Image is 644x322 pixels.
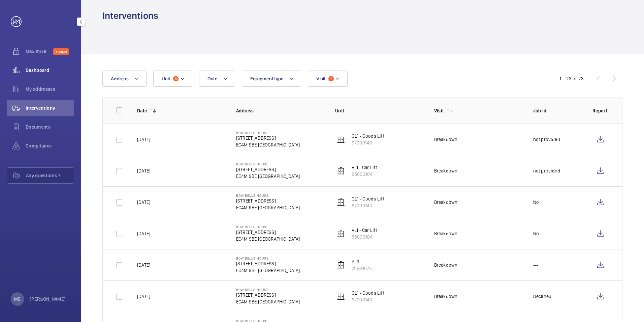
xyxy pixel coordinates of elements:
[236,135,300,141] p: [STREET_ADDRESS]
[533,136,560,143] p: not provided
[137,136,150,143] p: [DATE]
[137,167,150,174] p: [DATE]
[236,236,300,242] p: EC4M 9BE [GEOGRAPHIC_DATA]
[337,292,345,300] img: elevator.svg
[137,199,150,206] p: [DATE]
[236,107,324,114] p: Address
[352,290,384,296] p: GL1 - Goods Lift
[335,107,423,114] p: Unit
[53,48,69,55] span: Discover
[26,67,74,74] span: Dashboard
[137,230,150,237] p: [DATE]
[236,267,300,274] p: EC4M 9BE [GEOGRAPHIC_DATA]
[434,107,444,114] p: Visit
[162,76,170,81] span: Unit
[434,230,458,237] div: Breakdown
[137,293,150,300] p: [DATE]
[337,198,345,206] img: elevator.svg
[236,256,300,260] p: Bow Bells House
[250,76,284,81] span: Equipment type
[352,164,377,171] p: VL1 - Car Lift
[352,265,372,272] p: 75861075
[26,86,74,92] span: My addresses
[533,262,539,268] p: ---
[137,107,147,114] p: Date
[236,288,300,292] p: Bow Bells House
[173,76,179,81] span: 4
[137,262,150,268] p: [DATE]
[102,9,158,22] h1: Interventions
[236,292,300,298] p: [STREET_ADDRESS]
[30,296,66,302] p: [PERSON_NAME]
[434,293,458,300] div: Breakdown
[328,76,334,81] span: 1
[236,204,300,211] p: EC4M 9BE [GEOGRAPHIC_DATA]
[352,296,384,303] p: 67000140
[236,166,300,173] p: [STREET_ADDRESS]
[337,261,345,269] img: elevator.svg
[559,75,584,82] div: 1 – 23 of 23
[14,296,21,302] p: MS
[434,199,458,206] div: Breakdown
[236,193,300,197] p: Bow Bells House
[26,124,74,130] span: Documents
[236,173,300,180] p: EC4M 9BE [GEOGRAPHIC_DATA]
[337,135,345,143] img: elevator.svg
[308,71,347,87] button: Visit1
[26,48,53,55] span: Maximize
[352,202,384,209] p: 67000140
[434,136,458,143] div: Breakdown
[236,298,300,305] p: EC4M 9BE [GEOGRAPHIC_DATA]
[242,71,301,87] button: Equipment type
[153,71,192,87] button: Unit4
[236,197,300,204] p: [STREET_ADDRESS]
[352,195,384,202] p: GL1 - Goods Lift
[26,142,74,149] span: Compliance
[236,225,300,229] p: Bow Bells House
[236,162,300,166] p: Bow Bells House
[337,167,345,175] img: elevator.svg
[352,171,377,178] p: 85003104
[352,133,384,139] p: GL1 - Goods Lift
[111,76,129,81] span: Address
[352,234,377,240] p: 85003104
[533,230,539,237] p: No
[592,107,609,114] p: Report
[236,131,300,135] p: Bow Bells House
[236,260,300,267] p: [STREET_ADDRESS]
[236,141,300,148] p: EC4M 9BE [GEOGRAPHIC_DATA]
[26,172,74,179] span: Any questions ?
[199,71,235,87] button: Date
[352,227,377,234] p: VL1 - Car Lift
[352,139,384,146] p: 67000140
[533,167,560,174] p: not provided
[533,107,582,114] p: Job Id
[316,76,325,81] span: Visit
[102,71,147,87] button: Address
[434,262,458,268] div: Breakdown
[533,199,539,206] p: No
[26,105,74,111] span: Interventions
[337,230,345,238] img: elevator.svg
[533,293,551,300] p: Declined
[236,229,300,236] p: [STREET_ADDRESS]
[207,76,217,81] span: Date
[434,167,458,174] div: Breakdown
[352,258,372,265] p: PL3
